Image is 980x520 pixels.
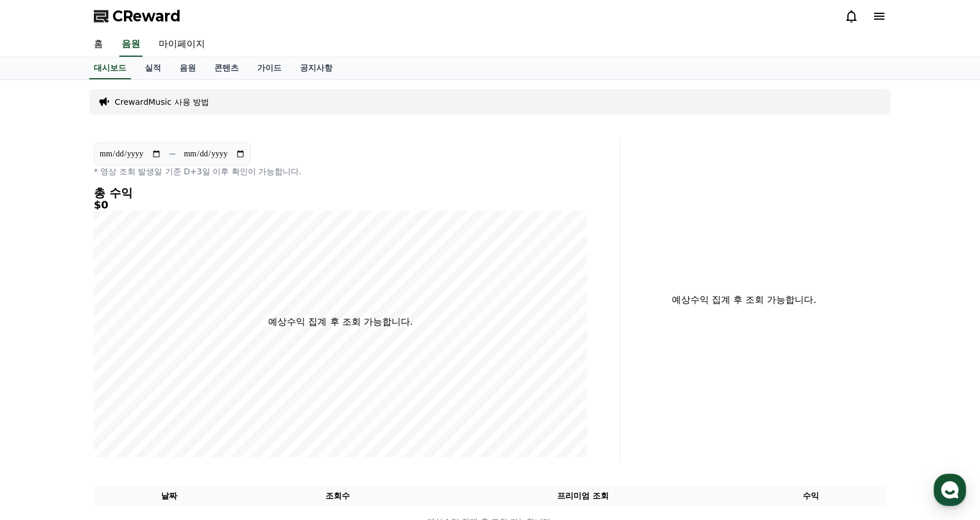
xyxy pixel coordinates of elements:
[149,32,214,57] a: 마이페이지
[94,485,245,507] th: 날짜
[115,96,209,108] a: CrewardMusic 사용 방법
[119,32,142,57] a: 음원
[291,57,342,79] a: 공지사항
[248,57,291,79] a: 가이드
[94,186,587,199] h4: 총 수익
[630,293,858,307] p: 예상수익 집계 후 조회 가능합니다.
[431,485,735,507] th: 프리미엄 조회
[170,57,205,79] a: 음원
[94,166,587,177] p: * 영상 조회 발생일 기준 D+3일 이후 확인이 가능합니다.
[205,57,248,79] a: 콘텐츠
[136,57,170,79] a: 실적
[94,7,181,25] a: CReward
[112,7,181,25] span: CReward
[245,485,431,507] th: 조회수
[89,57,131,79] a: 대시보드
[268,315,412,329] p: 예상수익 집계 후 조회 가능합니다.
[735,485,886,507] th: 수익
[85,32,112,57] a: 홈
[94,199,587,211] h5: $0
[169,147,176,161] p: ~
